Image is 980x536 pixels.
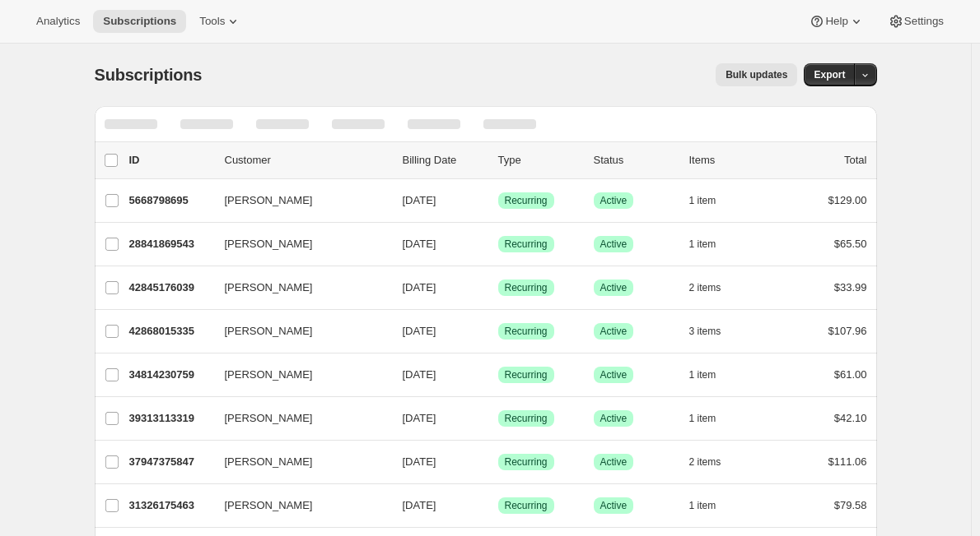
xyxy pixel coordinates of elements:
span: Subscriptions [95,66,203,84]
button: Tools [189,10,251,33]
span: $79.58 [834,499,867,511]
div: IDCustomerBilling DateTypeStatusItemsTotal [129,152,867,169]
p: 42868015335 [129,323,212,340]
p: Status [594,152,676,169]
span: $42.10 [834,412,867,424]
span: 2 items [689,455,721,469]
button: Bulk updates [716,63,797,86]
button: 1 item [689,233,735,256]
button: 1 item [689,363,735,386]
span: [PERSON_NAME] [225,192,313,209]
span: $65.50 [834,238,867,250]
div: 39313113319[PERSON_NAME][DATE]SuccessRecurringSuccessActive1 item$42.10 [129,407,867,430]
span: Active [600,281,628,294]
button: Analytics [26,10,90,33]
span: Recurring [505,325,548,338]
p: Customer [225,152,390,169]
span: Active [600,238,628,251]
span: Active [600,499,628,512]
div: Items [689,152,772,169]
button: Export [804,63,855,86]
p: Billing Date [403,152,485,169]
button: 2 items [689,276,740,299]
span: Bulk updates [726,68,787,81]
div: 42845176039[PERSON_NAME][DATE]SuccessRecurringSuccessActive2 items$33.99 [129,276,867,299]
span: [PERSON_NAME] [225,280,313,296]
span: [PERSON_NAME] [225,323,313,340]
span: [PERSON_NAME] [225,454,313,470]
button: [PERSON_NAME] [215,275,380,301]
span: 3 items [689,325,721,338]
span: Recurring [505,281,548,294]
span: $111.06 [828,455,867,468]
span: $33.99 [834,281,867,293]
button: Help [799,10,874,33]
span: 1 item [689,499,716,512]
button: 2 items [689,451,740,474]
p: 37947375847 [129,454,212,470]
span: $129.00 [828,194,867,206]
div: 5668798695[PERSON_NAME][DATE]SuccessRecurringSuccessActive1 item$129.00 [129,189,867,212]
p: ID [129,152,212,169]
span: [DATE] [403,368,436,381]
button: 1 item [689,494,735,517]
span: Subscriptions [103,15,176,28]
span: 2 items [689,281,721,294]
p: Total [844,152,866,169]
span: $61.00 [834,368,867,381]
span: Active [600,368,628,381]
button: [PERSON_NAME] [215,362,380,388]
span: Active [600,455,628,469]
span: Settings [904,15,944,28]
span: 1 item [689,368,716,381]
span: Analytics [36,15,80,28]
span: Help [825,15,847,28]
p: 5668798695 [129,192,212,209]
span: [PERSON_NAME] [225,410,313,427]
span: Recurring [505,499,548,512]
button: Settings [878,10,954,33]
button: [PERSON_NAME] [215,492,380,519]
span: 1 item [689,194,716,207]
button: [PERSON_NAME] [215,449,380,475]
span: [PERSON_NAME] [225,497,313,514]
span: [DATE] [403,238,436,250]
button: 1 item [689,407,735,430]
button: [PERSON_NAME] [215,405,380,432]
button: [PERSON_NAME] [215,231,380,257]
button: [PERSON_NAME] [215,187,380,214]
p: 28841869543 [129,236,212,252]
span: 1 item [689,412,716,425]
p: 39313113319 [129,410,212,427]
span: [DATE] [403,281,436,293]
span: Recurring [505,455,548,469]
div: 31326175463[PERSON_NAME][DATE]SuccessRecurringSuccessActive1 item$79.58 [129,494,867,517]
span: [DATE] [403,455,436,468]
span: [DATE] [403,325,436,337]
span: 1 item [689,238,716,251]
div: Type [498,152,581,169]
div: 42868015335[PERSON_NAME][DATE]SuccessRecurringSuccessActive3 items$107.96 [129,320,867,343]
span: Recurring [505,368,548,381]
div: 37947375847[PERSON_NAME][DATE]SuccessRecurringSuccessActive2 items$111.06 [129,451,867,474]
span: Tools [199,15,225,28]
p: 34814230759 [129,367,212,383]
button: 1 item [689,189,735,212]
p: 42845176039 [129,280,212,296]
button: Subscriptions [93,10,186,33]
span: [PERSON_NAME] [225,236,313,252]
span: Active [600,325,628,338]
span: [DATE] [403,499,436,511]
button: [PERSON_NAME] [215,318,380,344]
span: Active [600,194,628,207]
span: Active [600,412,628,425]
span: [PERSON_NAME] [225,367,313,383]
span: [DATE] [403,194,436,206]
div: 34814230759[PERSON_NAME][DATE]SuccessRecurringSuccessActive1 item$61.00 [129,363,867,386]
button: 3 items [689,320,740,343]
span: Recurring [505,194,548,207]
p: 31326175463 [129,497,212,514]
span: Recurring [505,238,548,251]
span: Recurring [505,412,548,425]
span: $107.96 [828,325,867,337]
